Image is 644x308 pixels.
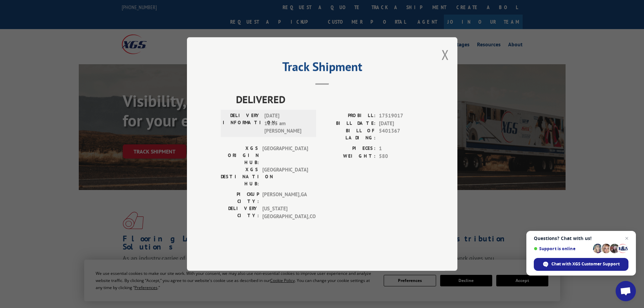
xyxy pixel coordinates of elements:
[221,62,424,75] h2: Track Shipment
[223,112,261,135] label: DELIVERY INFORMATION:
[262,145,308,166] span: [GEOGRAPHIC_DATA]
[262,205,308,220] span: [US_STATE][GEOGRAPHIC_DATA] , CO
[221,205,259,220] label: DELIVERY CITY:
[322,120,376,127] label: BILL DATE:
[379,112,424,120] span: 17519017
[221,166,259,187] label: XGS DESTINATION HUB:
[534,236,628,241] span: Questions? Chat with us!
[221,191,259,205] label: PICKUP CITY:
[264,112,310,135] span: [DATE] 11:05 am [PERSON_NAME]
[322,127,376,141] label: BILL OF LADING:
[534,246,591,251] span: Support is online
[379,152,424,160] span: 580
[322,112,376,120] label: PROBILL:
[262,191,308,205] span: [PERSON_NAME] , GA
[236,92,424,107] span: DELIVERED
[221,145,259,166] label: XGS ORIGIN HUB:
[322,145,376,152] label: PIECES:
[623,234,631,242] span: Close chat
[262,166,308,187] span: [GEOGRAPHIC_DATA]
[379,145,424,152] span: 1
[551,261,620,267] span: Chat with XGS Customer Support
[616,281,636,301] div: Open chat
[379,120,424,127] span: [DATE]
[534,258,628,271] div: Chat with XGS Customer Support
[379,127,424,141] span: 5401367
[442,46,449,64] button: Close modal
[322,152,376,160] label: WEIGHT:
